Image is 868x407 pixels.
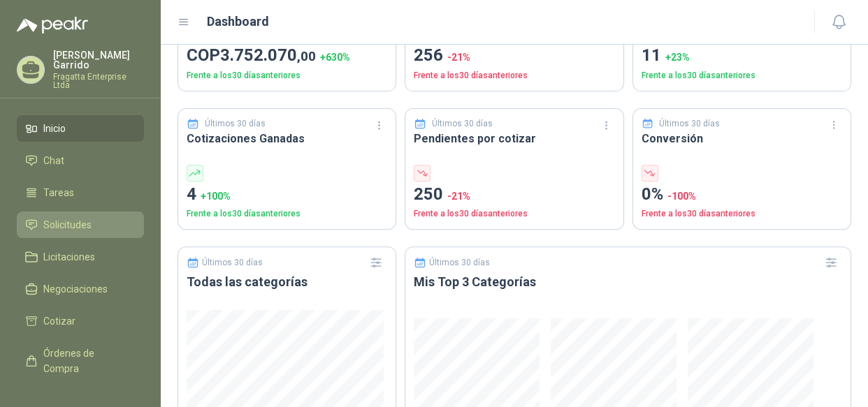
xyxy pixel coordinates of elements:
p: Frente a los 30 días anteriores [414,207,614,221]
p: Últimos 30 días [432,117,493,131]
span: -21 % [447,52,470,63]
span: Órdenes de Compra [43,346,131,376]
img: Logo peakr [17,17,88,34]
span: Inicio [43,121,66,136]
span: Licitaciones [43,249,95,265]
span: + 100 % [201,191,231,202]
p: Fragatta Enterprise Ltda [53,73,144,89]
span: + 630 % [320,52,350,63]
p: 4 [187,182,387,208]
span: Cotizar [43,313,75,329]
a: Cotizar [17,308,144,334]
a: Tareas [17,179,144,206]
p: [PERSON_NAME] Garrido [53,50,144,70]
p: Últimos 30 días [429,258,490,267]
p: 256 [414,43,614,69]
a: Chat [17,147,144,174]
p: Últimos 30 días [202,258,263,267]
p: 250 [414,182,614,208]
p: Últimos 30 días [659,117,720,131]
a: Solicitudes [17,212,144,238]
h3: Todas las categorías [187,274,387,290]
span: 3.752.070 [220,45,316,65]
span: ,00 [297,48,316,64]
a: Negociaciones [17,276,144,302]
p: COP [187,43,387,69]
span: Negociaciones [43,281,108,297]
h3: Conversión [642,130,842,147]
p: Frente a los 30 días anteriores [187,69,387,82]
a: Órdenes de Compra [17,340,144,382]
h3: Cotizaciones Ganadas [187,130,387,147]
span: Solicitudes [43,217,92,232]
span: -100 % [667,191,696,202]
h3: Pendientes por cotizar [414,130,614,147]
p: 0% [642,182,842,208]
p: Últimos 30 días [205,117,266,131]
a: Inicio [17,115,144,142]
h1: Dashboard [207,12,269,31]
h3: Mis Top 3 Categorías [414,274,842,290]
span: Tareas [43,185,74,200]
span: Chat [43,153,64,168]
p: 11 [642,43,842,69]
p: Frente a los 30 días anteriores [642,207,842,221]
p: Frente a los 30 días anteriores [642,69,842,82]
a: Licitaciones [17,244,144,270]
p: Frente a los 30 días anteriores [414,69,614,82]
span: -21 % [447,191,470,202]
p: Frente a los 30 días anteriores [187,207,387,221]
span: + 23 % [665,52,690,63]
